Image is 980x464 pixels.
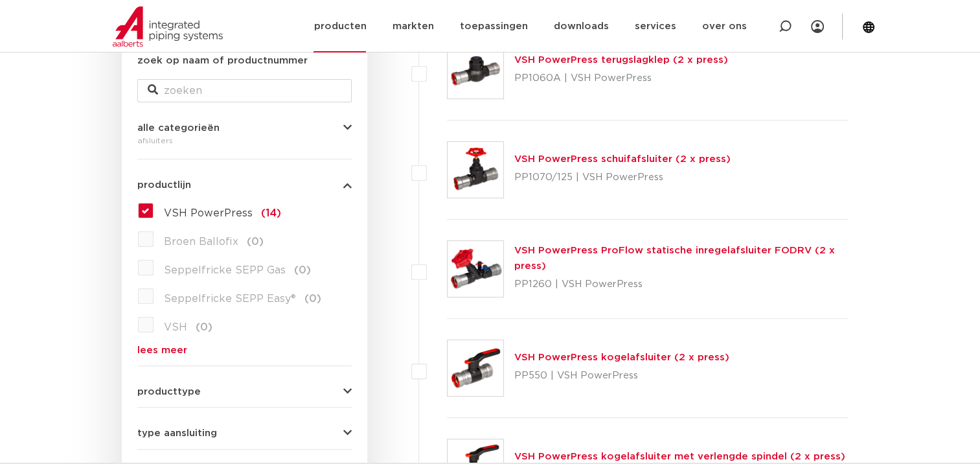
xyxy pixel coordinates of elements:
[137,428,352,438] button: type aansluiting
[164,208,253,218] span: VSH PowerPress
[514,452,845,461] a: VSH PowerPress kogelafsluiter met verlengde spindel (2 x press)
[514,274,849,295] p: PP1260 | VSH PowerPress
[137,180,191,190] span: productlijn
[137,53,308,69] label: zoek op naam of productnummer
[137,345,352,355] a: lees meer
[164,322,187,332] span: VSH
[448,43,503,99] img: Thumbnail for VSH PowerPress terugslagklep (2 x press)
[137,79,352,102] input: zoeken
[137,387,352,397] button: producttype
[514,68,728,89] p: PP1060A | VSH PowerPress
[137,180,352,190] button: productlijn
[137,387,201,397] span: producttype
[137,123,352,133] button: alle categorieën
[448,241,503,297] img: Thumbnail for VSH PowerPress ProFlow statische inregelafsluiter FODRV (2 x press)
[514,167,731,188] p: PP1070/125 | VSH PowerPress
[164,265,286,275] span: Seppelfricke SEPP Gas
[247,237,264,247] span: (0)
[137,428,217,438] span: type aansluiting
[514,246,835,271] a: VSH PowerPress ProFlow statische inregelafsluiter FODRV (2 x press)
[164,294,296,304] span: Seppelfricke SEPP Easy®
[514,353,729,362] a: VSH PowerPress kogelafsluiter (2 x press)
[514,365,729,386] p: PP550 | VSH PowerPress
[514,154,731,164] a: VSH PowerPress schuifafsluiter (2 x press)
[137,133,352,148] div: afsluiters
[164,237,238,247] span: Broen Ballofix
[137,123,220,133] span: alle categorieën
[514,55,728,65] a: VSH PowerPress terugslagklep (2 x press)
[448,142,503,198] img: Thumbnail for VSH PowerPress schuifafsluiter (2 x press)
[304,294,321,304] span: (0)
[448,340,503,396] img: Thumbnail for VSH PowerPress kogelafsluiter (2 x press)
[261,208,281,218] span: (14)
[294,265,311,275] span: (0)
[196,322,212,332] span: (0)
